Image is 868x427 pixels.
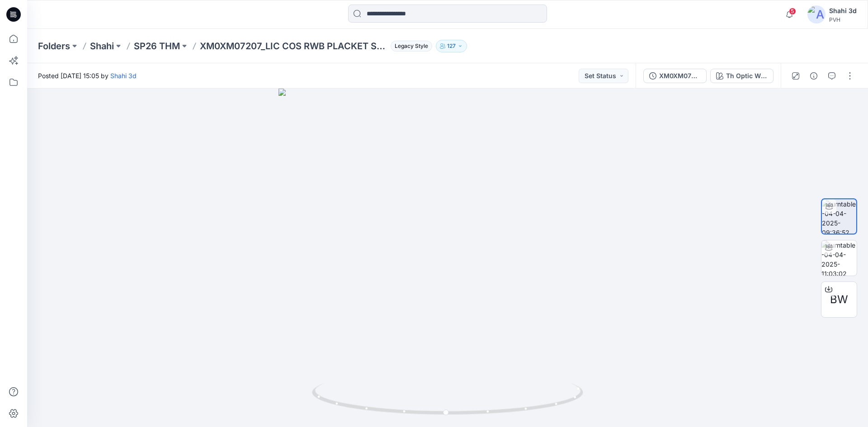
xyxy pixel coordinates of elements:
span: Legacy Style [391,41,432,52]
a: Shahi [90,40,114,52]
span: BW [830,291,848,308]
p: 127 [447,41,456,51]
div: Th Optic White - YCF [726,71,768,81]
button: Legacy Style [387,40,432,52]
div: XM0XM07207_LIC COS RWB PLACKET SS POLO RF_PROTO_V01 [659,71,701,81]
a: SP26 THM [134,40,180,52]
button: 127 [436,40,467,52]
img: turntable-04-04-2025-11:03:02 [821,240,857,276]
img: turntable-04-04-2025-09:36:52 [822,199,856,234]
p: XM0XM07207_LIC COS RWB PLACKET SS POLO RF [200,40,387,52]
span: Posted [DATE] 15:05 by [38,71,137,80]
button: Th Optic White - YCF [710,69,774,83]
img: avatar [807,5,826,23]
div: Shahi 3d [829,5,857,16]
span: 5 [789,8,796,15]
a: Shahi 3d [110,72,137,80]
div: PVH [829,16,857,23]
a: Folders [38,40,70,52]
button: XM0XM07207_LIC COS RWB PLACKET SS POLO RF_PROTO_V01 [643,69,707,83]
button: Details [807,69,821,83]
